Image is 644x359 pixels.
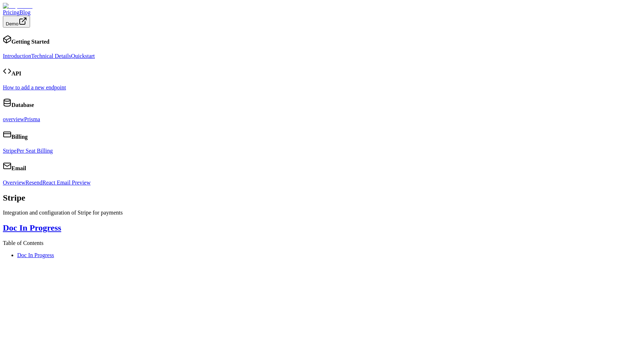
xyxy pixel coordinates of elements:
a: Pricing [3,9,19,15]
h1: Stripe [3,193,641,203]
a: Per Seat Billing [16,148,53,154]
h4: Database [3,98,641,108]
h4: Email [3,162,641,172]
a: Introduction [3,53,31,59]
h4: Billing [3,130,641,140]
a: Stripe [3,148,16,154]
a: Quickstart [71,53,95,59]
a: React Email Preview [42,179,91,186]
img: Dopamine [3,3,33,9]
a: Prisma [24,116,40,122]
a: Dopamine [3,3,641,9]
a: Doc In Progress [3,223,61,232]
a: How to add a new endpoint [3,84,66,90]
p: Integration and configuration of Stripe for payments [3,210,641,216]
div: Table of Contents [3,240,641,246]
a: Doc In Progress [17,252,54,258]
h4: API [3,67,641,77]
button: Demo [3,16,30,28]
a: Technical Details [31,53,71,59]
a: Blog [19,9,30,15]
a: Resend [25,179,42,186]
h4: Getting Started [3,35,641,45]
a: Overview [3,179,25,186]
a: Demo [3,20,30,26]
a: overview [3,116,24,122]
